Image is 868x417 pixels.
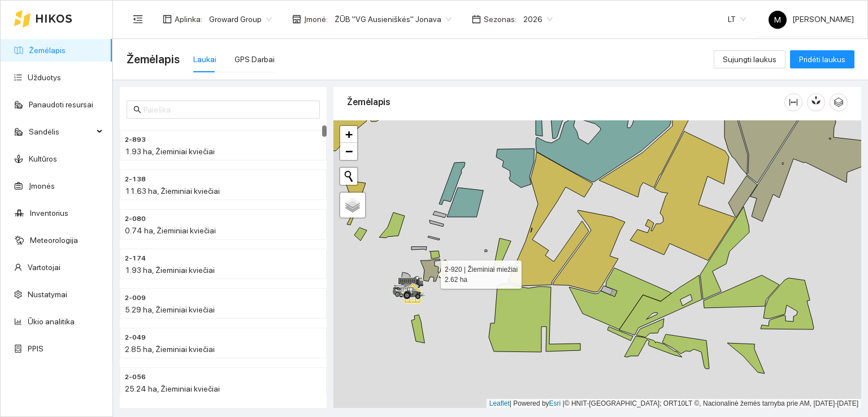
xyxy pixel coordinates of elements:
span: 2-009 [125,293,146,303]
span: 2.85 ha, Žieminiai kviečiai [125,345,215,354]
span: 1.93 ha, Žieminiai kviečiai [125,266,215,275]
span: Aplinka : [175,13,202,25]
a: Inventorius [30,208,68,218]
a: Pridėti laukus [790,55,854,64]
a: Esri [549,399,561,407]
span: 2-893 [125,134,146,145]
span: + [345,127,353,141]
a: Įmonės [29,181,55,190]
div: GPS Darbai [235,53,275,66]
span: Sujungti laukus [723,53,776,66]
div: Laukai [193,53,216,66]
a: Ūkio analitika [28,317,75,326]
a: Zoom out [340,143,357,160]
span: 2026 [523,11,553,28]
button: Initiate a new search [340,168,357,185]
span: search [133,106,141,114]
span: 2-138 [125,174,146,185]
span: | [563,399,565,407]
div: Žemėlapis [347,86,784,118]
span: 1.93 ha, Žieminiai kviečiai [125,147,215,156]
a: Zoom in [340,126,357,143]
a: Užduotys [28,73,61,82]
span: column-width [785,98,802,107]
span: shop [292,15,301,24]
span: 0.74 ha, Žieminiai kviečiai [125,226,216,235]
span: 5.29 ha, Žieminiai kviečiai [125,305,215,314]
a: Panaudoti resursai [29,100,93,109]
span: 25.24 ha, Žieminiai kviečiai [125,384,220,393]
button: column-width [784,93,802,111]
a: Layers [340,193,365,218]
button: Pridėti laukus [790,50,854,68]
a: Kultūros [29,154,57,163]
input: Paieška [144,103,313,116]
span: [PERSON_NAME] [769,15,854,24]
span: 2-174 [125,253,146,264]
span: M [774,11,781,29]
span: − [345,144,353,158]
span: LT [728,11,746,28]
a: Nustatymai [28,290,67,299]
span: Sandėlis [29,120,93,143]
span: Žemėlapis [127,50,180,68]
button: menu-fold [127,8,149,31]
button: Sujungti laukus [714,50,785,68]
span: Pridėti laukus [799,53,845,66]
span: Groward Group [209,11,272,28]
span: layout [163,15,172,24]
span: 2-056 [125,372,146,383]
span: ŽŪB "VG Ausieniškės" Jonava [335,11,452,28]
a: Vartotojai [28,263,60,272]
a: Sujungti laukus [714,55,785,64]
span: 2-080 [125,214,146,224]
a: PPIS [28,344,44,353]
span: 11.63 ha, Žieminiai kviečiai [125,186,220,196]
a: Žemėlapis [29,46,66,55]
span: menu-fold [133,14,143,24]
span: calendar [472,15,481,24]
a: Leaflet [489,399,510,407]
span: Sezonas : [484,13,517,25]
span: 2-049 [125,332,146,343]
a: Meteorologija [30,236,78,245]
span: Įmonė : [304,13,328,25]
div: | Powered by © HNIT-[GEOGRAPHIC_DATA]; ORT10LT ©, Nacionalinė žemės tarnyba prie AM, [DATE]-[DATE] [487,399,861,409]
